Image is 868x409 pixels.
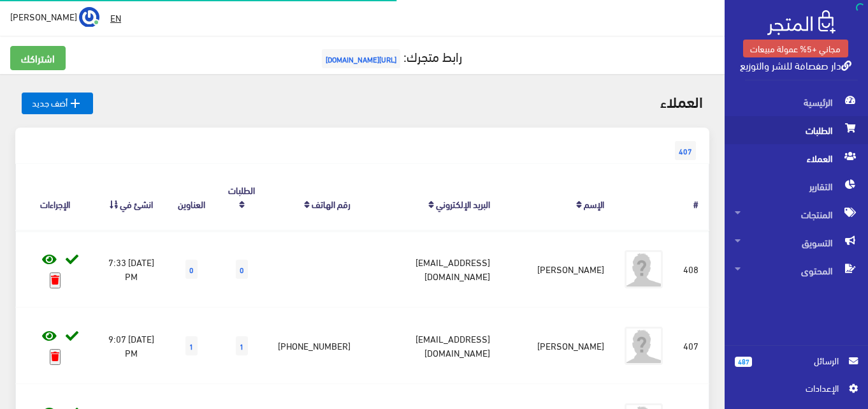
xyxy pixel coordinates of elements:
span: 487 [735,357,752,367]
span: 0 [185,260,198,279]
td: [PHONE_NUMBER] [268,308,361,384]
img: avatar.png [625,327,663,365]
a: أضف جديد [22,93,93,114]
a: دار صفصافة للنشر والتوزيع [740,56,851,74]
a: الإسم [584,195,604,212]
a: المنتجات [725,200,868,228]
img: ... [79,7,99,27]
a: اﻹعدادات [735,381,858,401]
span: اﻹعدادات [745,381,838,395]
a: الطلبات [228,181,255,198]
a: 487 الرسائل [735,353,858,381]
a: الرئيسية [725,88,868,116]
a: اشتراكك [10,46,66,70]
th: # [673,163,709,230]
span: المنتجات [735,200,858,228]
td: [PERSON_NAME] [500,308,614,384]
h2: العملاء [660,93,703,109]
a: المحتوى [725,257,868,285]
td: [EMAIL_ADDRESS][DOMAIN_NAME] [361,308,500,384]
i:  [68,96,83,111]
a: ... [PERSON_NAME] [10,6,99,27]
a: الطلبات [725,116,868,144]
a: رقم الهاتف [312,195,351,212]
td: [DATE] 7:33 PM [94,230,168,308]
a: العملاء [725,144,868,172]
a: رابط متجرك:[URL][DOMAIN_NAME] [319,44,462,68]
img: avatar.png [625,250,663,288]
a: مجاني +5% عمولة مبيعات [743,40,848,57]
img: . [767,10,835,35]
span: الرئيسية [735,88,858,116]
span: المحتوى [735,257,858,285]
td: 408 [673,230,709,308]
td: [EMAIL_ADDRESS][DOMAIN_NAME] [361,230,500,308]
span: 0 [236,260,248,279]
span: [PERSON_NAME] [10,8,77,24]
u: EN [110,10,121,26]
span: التقارير [735,172,858,200]
span: الطلبات [735,116,858,144]
span: 1 [185,336,198,355]
span: الرسائل [762,353,839,368]
span: التسويق [735,228,858,257]
td: [PERSON_NAME] [500,230,614,308]
span: 1 [236,336,248,355]
a: البريد اﻹلكتروني [436,195,490,212]
td: 407 [673,308,709,384]
th: الإجراءات [16,163,95,230]
span: العملاء [735,144,858,172]
a: EN [105,6,126,29]
a: التقارير [725,172,868,200]
td: [DATE] 9:07 PM [94,308,168,384]
span: [URL][DOMAIN_NAME] [322,49,400,68]
span: 407 [675,141,696,160]
th: العناوين [168,163,215,230]
a: انشئ في [120,195,153,212]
